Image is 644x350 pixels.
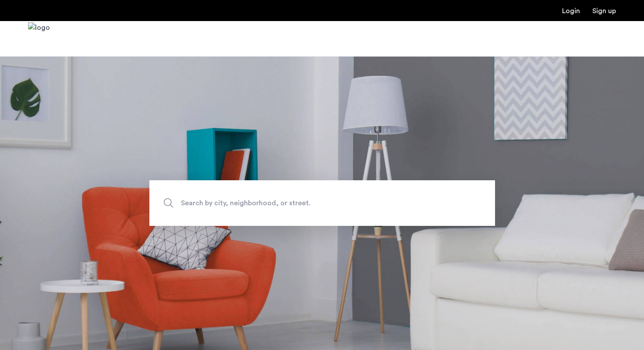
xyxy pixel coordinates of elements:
img: logo [28,22,50,55]
input: Apartment Search [149,180,495,226]
span: Search by city, neighborhood, or street. [181,197,423,209]
a: Cazamio Logo [28,22,50,55]
a: Registration [592,7,616,14]
a: Login [562,7,580,14]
